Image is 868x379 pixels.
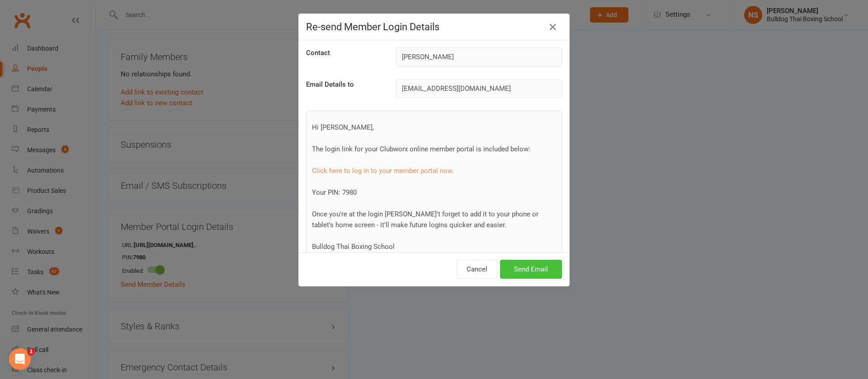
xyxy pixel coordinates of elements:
span: The login link for your Clubworx online member portal is included below: [312,145,530,153]
span: 1 [28,348,35,356]
span: Once you're at the login [PERSON_NAME]'t forget to add it to your phone or tablet's home screen -... [312,210,538,229]
button: Send Email [500,260,562,279]
span: Your PIN: 7980 [312,188,357,197]
label: Email Details to [306,79,354,90]
span: Bulldog Thai Boxing School [312,243,395,251]
span: Hi [PERSON_NAME], [312,123,374,131]
iframe: Intercom live chat [9,348,31,370]
button: Close [546,20,560,34]
label: Contact [306,47,330,58]
h4: Re-send Member Login Details [306,21,562,33]
button: Cancel [456,260,498,279]
a: Click here to log in to your member portal now. [312,167,454,175]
